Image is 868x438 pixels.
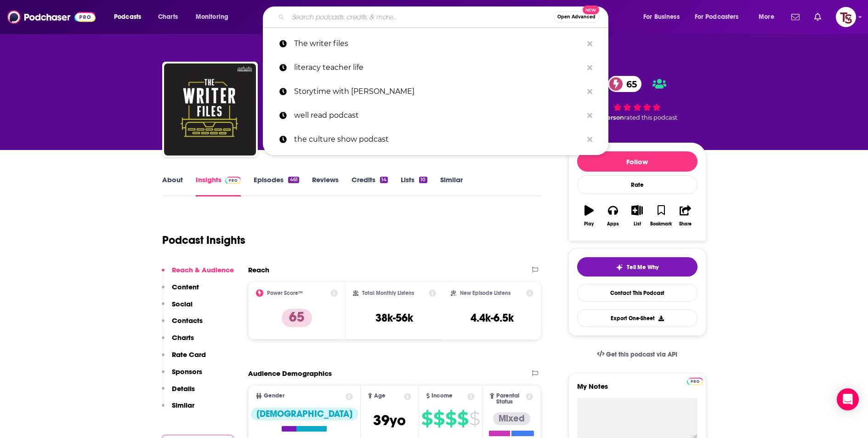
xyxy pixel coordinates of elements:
img: User Profile [836,7,856,27]
div: Share [679,221,692,227]
button: open menu [189,10,240,24]
h2: Audience Demographics [248,369,332,378]
label: My Notes [577,382,698,398]
span: rated this podcast [624,114,677,121]
img: The Writer Files: Writing, Productivity, Creativity, and Neuroscience [164,63,256,156]
button: Open AdvancedNew [553,12,600,23]
p: Rate Card [172,350,206,359]
span: Charts [158,11,178,23]
img: Podchaser Pro [687,378,703,385]
div: Rate [577,175,698,194]
button: Social [162,300,193,317]
span: $ [469,411,480,426]
span: Parental Status [496,393,524,405]
p: The writer files [294,32,583,56]
p: well read podcast [294,104,583,127]
p: Contacts [172,316,203,325]
button: Show profile menu [836,7,856,27]
div: Play [584,221,594,227]
button: Sponsors [162,367,202,384]
p: Social [172,300,193,308]
a: Lists10 [401,175,427,196]
button: Details [162,384,195,401]
button: Contacts [162,316,203,333]
span: More [759,11,774,23]
span: $ [433,411,444,426]
h2: New Episode Listens [460,290,511,296]
div: Apps [607,221,619,227]
span: $ [457,411,468,426]
span: Podcasts [114,11,141,23]
div: 461 [288,177,299,183]
span: 65 [617,76,641,92]
a: Charts [152,10,183,24]
span: Income [431,393,453,399]
p: 65 [282,309,312,327]
div: Bookmark [650,221,672,227]
h1: Podcast Insights [162,233,245,247]
span: Monitoring [196,11,228,23]
a: Credits14 [352,175,388,196]
p: Reach & Audience [172,265,234,274]
p: Charts [172,333,194,342]
a: Similar [440,175,463,196]
span: $ [445,411,456,426]
h2: Power Score™ [267,290,303,296]
a: the culture show podcast [263,127,608,151]
p: literacy teacher life [294,56,583,80]
a: literacy teacher life [263,56,608,80]
h2: Total Monthly Listens [362,290,414,296]
button: Reach & Audience [162,265,234,282]
span: Tell Me Why [627,264,658,271]
p: Content [172,282,199,291]
span: Get this podcast via API [606,351,677,358]
div: 65 1 personrated this podcast [568,70,706,127]
h2: Reach [248,265,269,274]
a: InsightsPodchaser Pro [196,175,241,196]
a: Episodes461 [254,175,299,196]
button: Apps [601,199,625,232]
img: Podchaser Pro [225,177,241,184]
span: New [583,6,599,14]
button: Bookmark [649,199,673,232]
span: Gender [264,393,284,399]
img: Podchaser - Follow, Share and Rate Podcasts [7,8,96,26]
span: Age [374,393,386,399]
p: Sponsors [172,367,202,376]
button: Play [577,199,601,232]
button: open menu [637,10,691,24]
div: 14 [380,177,388,183]
a: Pro website [687,376,703,385]
button: open menu [108,10,153,24]
button: List [625,199,649,232]
a: Reviews [312,175,339,196]
a: About [162,175,183,196]
a: Storytime with [PERSON_NAME] [263,80,608,104]
div: Mixed [493,412,530,425]
img: tell me why sparkle [616,264,623,271]
p: Similar [172,401,194,409]
p: Details [172,384,195,393]
button: Share [673,199,697,232]
p: Storytime with MrBallen [294,80,583,104]
span: Logged in as TvSMediaGroup [836,7,856,27]
span: Open Advanced [557,15,596,19]
button: Content [162,282,199,300]
button: open menu [689,10,752,24]
h3: 38k-56k [375,311,413,325]
button: Export One-Sheet [577,309,698,327]
button: Similar [162,401,194,418]
button: Follow [577,151,698,172]
span: For Podcasters [695,11,739,23]
div: List [634,221,641,227]
p: the culture show podcast [294,127,583,151]
div: Open Intercom Messenger [837,388,859,410]
div: Search podcasts, credits, & more... [272,6,617,28]
button: Charts [162,333,194,350]
a: Show notifications dropdown [788,9,803,25]
button: tell me why sparkleTell Me Why [577,257,698,277]
button: open menu [752,10,786,24]
h3: 4.4k-6.5k [471,311,514,325]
